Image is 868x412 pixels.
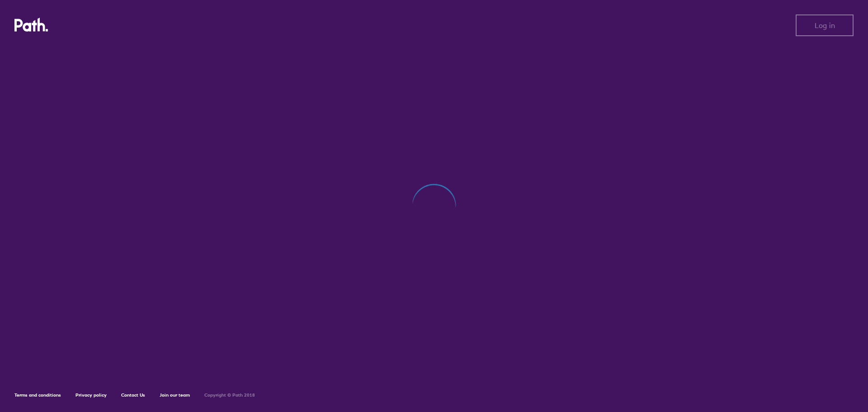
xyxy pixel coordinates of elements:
[75,392,107,398] a: Privacy policy
[160,392,190,398] a: Join our team
[815,21,835,29] span: Log in
[204,393,255,398] h6: Copyright © Path 2018
[14,392,61,398] a: Terms and conditions
[796,14,854,36] button: Log in
[121,392,145,398] a: Contact Us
